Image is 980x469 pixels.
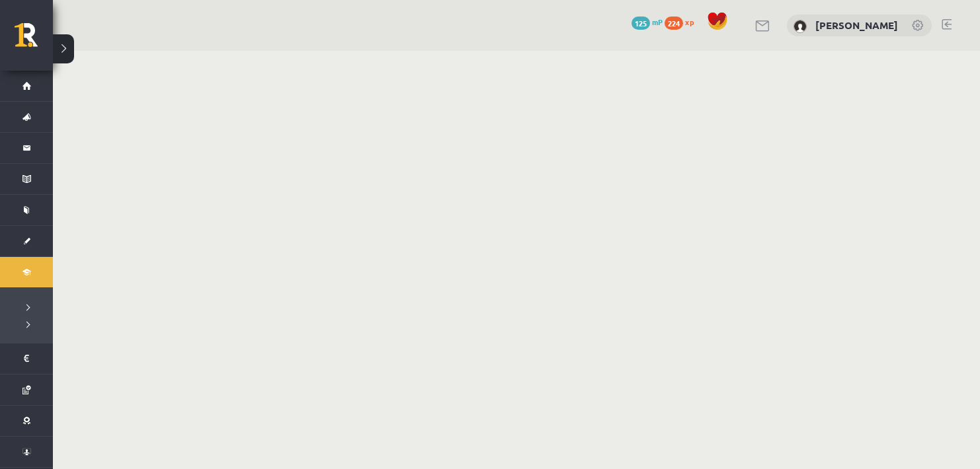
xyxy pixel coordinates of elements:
a: [PERSON_NAME] [815,18,898,32]
img: Megija Saikovska [794,20,807,33]
a: 125 mP [632,17,663,27]
a: 224 xp [665,17,700,27]
span: mP [652,17,663,27]
span: xp [685,17,694,27]
span: 224 [665,17,683,30]
span: 125 [632,17,650,30]
a: Rīgas 1. Tālmācības vidusskola [15,23,53,56]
